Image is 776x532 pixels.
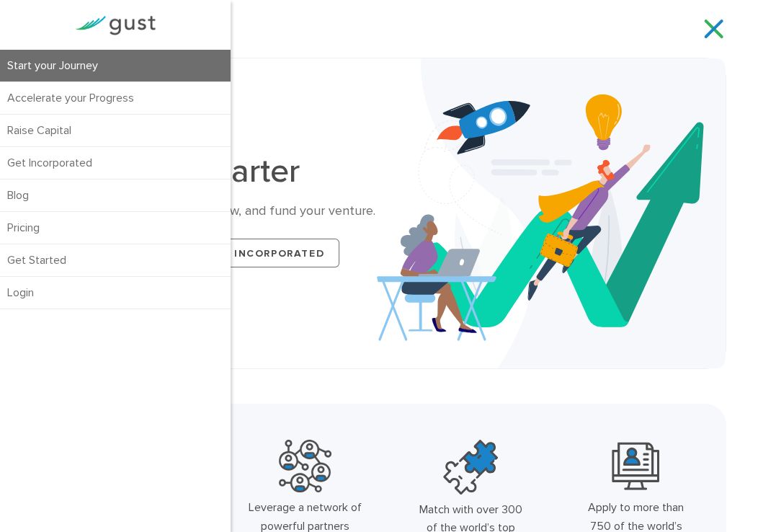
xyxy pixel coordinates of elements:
img: Gust Logo [75,16,156,35]
img: Startup Smarter Hero [377,58,726,368]
img: Powerful Partners [279,440,331,492]
img: Leading Angel Investment [612,440,659,492]
img: Top Accelerators [443,440,498,495]
a: Get Incorporated [191,239,339,267]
